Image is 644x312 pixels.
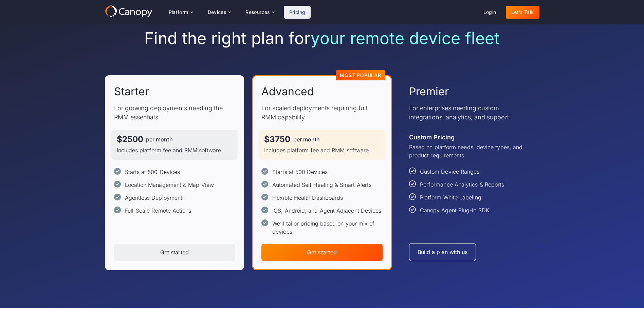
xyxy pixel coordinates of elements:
div: Resources [240,5,279,19]
div: per month [293,137,320,142]
div: Devices [208,10,226,15]
div: Custom Pricing [409,133,455,142]
div: Platform White Labeling [420,193,481,201]
div: $3750 [264,135,290,143]
a: Get started [114,244,235,261]
div: Canopy Agent Plug-In SDK [420,206,489,214]
div: Agentless Deployment [125,194,183,202]
div: Most Popular [340,73,381,78]
div: Performance Analytics & Reports [420,180,504,189]
div: Devices [202,5,236,19]
div: Build a plan with us [418,249,468,255]
p: For scaled deployments requiring full RMM capability [261,103,383,122]
div: Platform [169,10,188,15]
h2: Advanced [261,84,314,99]
a: Build a plan with us [409,243,476,261]
div: Get started [307,249,337,256]
p: For growing deployments needing the RMM essentials [114,103,235,122]
a: Let's Talk [506,6,539,19]
div: Flexible Health Dashboards [272,194,343,202]
a: Get started [261,244,383,261]
div: Platform [163,5,198,19]
div: Location Management & Map View [125,181,214,189]
span: your remote device fleet [311,28,500,48]
div: Full-Scale Remote Actions [125,207,191,215]
p: Includes platform fee and RMM software [117,146,233,154]
div: Custom Device Ranges [420,168,480,176]
div: Automated Self Healing & Smart Alerts [272,181,371,189]
p: Based on platform needs, device types, and product requirements [409,143,530,159]
h2: Premier [409,84,449,99]
div: We’ll tailor pricing based on your mix of devices. [272,219,383,236]
div: Starts at 500 Devices [125,168,180,176]
div: per month [146,137,173,142]
h1: Find the right plan for [105,28,539,48]
div: Starts at 500 Devices [272,168,328,176]
div: Resources [245,10,270,15]
div: $2500 [117,135,143,143]
div: Get started [160,249,189,256]
h2: Starter [114,84,149,99]
p: Includes platform fee and RMM software [264,146,380,154]
div: iOS, Android, and Agent Adjacent Devices [272,207,381,215]
a: Login [478,6,502,19]
p: For enterprises needing custom integrations, analytics, and support [409,103,530,122]
a: Pricing [284,6,311,19]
